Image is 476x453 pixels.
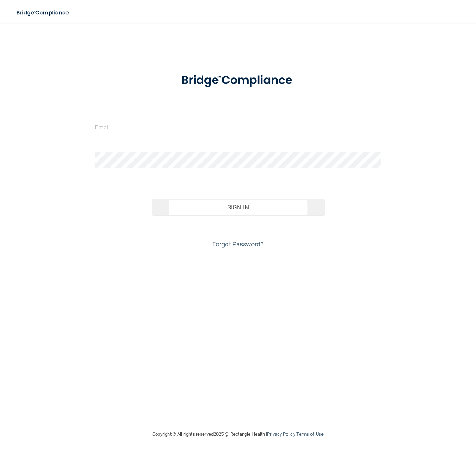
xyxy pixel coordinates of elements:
[152,199,324,215] button: Sign In
[11,6,76,20] img: bridge_compliance_login_screen.278c3ca4.svg
[212,240,264,248] a: Forgot Password?
[169,65,307,96] img: bridge_compliance_login_screen.278c3ca4.svg
[95,120,381,135] input: Email
[109,423,367,446] div: Copyright © All rights reserved 2025 @ Rectangle Health | |
[296,431,324,437] a: Terms of Use
[267,431,295,437] a: Privacy Policy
